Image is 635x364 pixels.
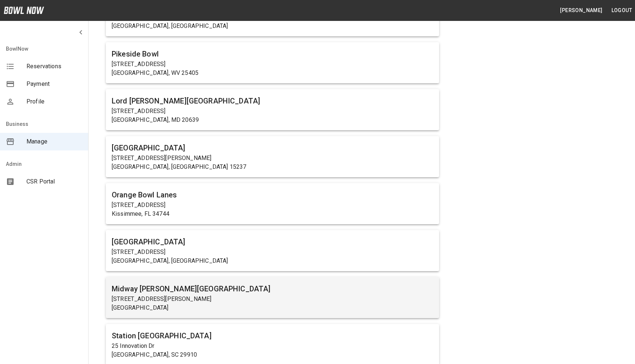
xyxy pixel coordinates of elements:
[112,22,433,30] p: [GEOGRAPHIC_DATA], [GEOGRAPHIC_DATA]
[26,62,82,71] span: Reservations
[112,107,433,116] p: [STREET_ADDRESS]
[557,4,605,17] button: [PERSON_NAME]
[26,137,82,146] span: Manage
[112,142,433,154] h6: [GEOGRAPHIC_DATA]
[112,303,433,312] p: [GEOGRAPHIC_DATA]
[112,248,433,256] p: [STREET_ADDRESS]
[609,4,635,17] button: Logout
[112,283,433,295] h6: Midway [PERSON_NAME][GEOGRAPHIC_DATA]
[112,163,433,171] p: [GEOGRAPHIC_DATA], [GEOGRAPHIC_DATA] 15237
[112,154,433,163] p: [STREET_ADDRESS][PERSON_NAME]
[112,330,433,342] h6: Station [GEOGRAPHIC_DATA]
[112,60,433,69] p: [STREET_ADDRESS]
[26,177,82,186] span: CSR Portal
[112,295,433,303] p: [STREET_ADDRESS][PERSON_NAME]
[112,236,433,248] h6: [GEOGRAPHIC_DATA]
[112,210,433,218] p: Kissimmee, FL 34744
[4,7,44,14] img: logo
[26,97,82,106] span: Profile
[112,201,433,210] p: [STREET_ADDRESS]
[112,69,433,77] p: [GEOGRAPHIC_DATA], WV 25405
[112,116,433,124] p: [GEOGRAPHIC_DATA], MD 20639
[26,80,82,88] span: Payment
[112,342,433,350] p: 25 Innovation Dr
[112,189,433,201] h6: Orange Bowl Lanes
[112,95,433,107] h6: Lord [PERSON_NAME][GEOGRAPHIC_DATA]
[112,350,433,359] p: [GEOGRAPHIC_DATA], SC 29910
[112,256,433,265] p: [GEOGRAPHIC_DATA], [GEOGRAPHIC_DATA]
[112,48,433,60] h6: Pikeside Bowl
